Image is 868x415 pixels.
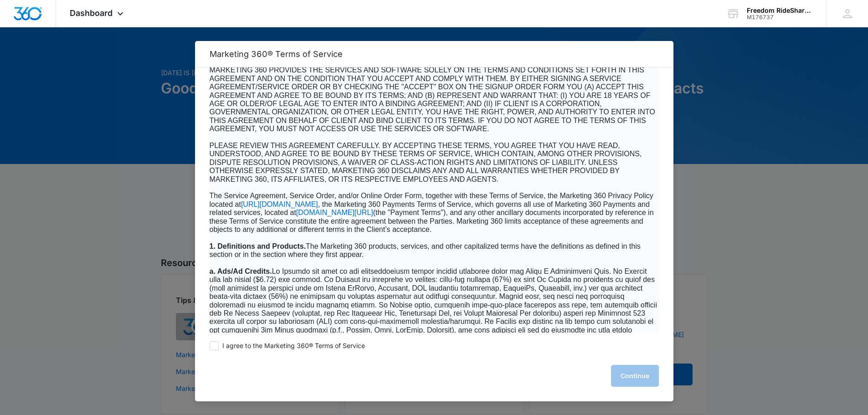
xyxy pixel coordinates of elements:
span: PLEASE REVIEW THIS AGREEMENT CAREFULLY. BY ACCEPTING THESE TERMS, YOU AGREE THAT YOU HAVE READ, U... [210,142,642,183]
span: (the "Payment Terms"), and any other ancillary documents incorporated by reference in these Terms... [210,209,654,233]
span: [URL][DOMAIN_NAME] [241,200,318,208]
span: The Marketing 360 products, services, and other capitalized terms have the definitions as defined... [210,242,641,258]
span: 1. [210,242,216,250]
span: I agree to the Marketing 360® Terms of Service [222,342,365,350]
span: Dashboard [70,8,113,18]
span: [DOMAIN_NAME][URL] [296,209,373,216]
div: account name [747,7,813,14]
button: Continue [611,365,659,387]
span: a. Ads/Ad Credits. [210,267,272,275]
div: account id [747,14,813,20]
a: [URL][DOMAIN_NAME] [241,201,318,208]
span: MARKETING 360 PROVIDES THE SERVICES AND SOFTWARE SOLELY ON THE TERMS AND CONDITIONS SET FORTH IN ... [210,66,655,133]
h2: Marketing 360® Terms of Service [210,49,659,59]
span: , the Marketing 360 Payments Terms of Service, which governs all use of Marketing 360 Payments an... [210,200,650,216]
a: [DOMAIN_NAME][URL] [296,209,373,216]
span: The Service Agreement, Service Order, and/or Online Order Form, together with these Terms of Serv... [210,192,653,208]
b: Definitions and Products. [217,242,306,250]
